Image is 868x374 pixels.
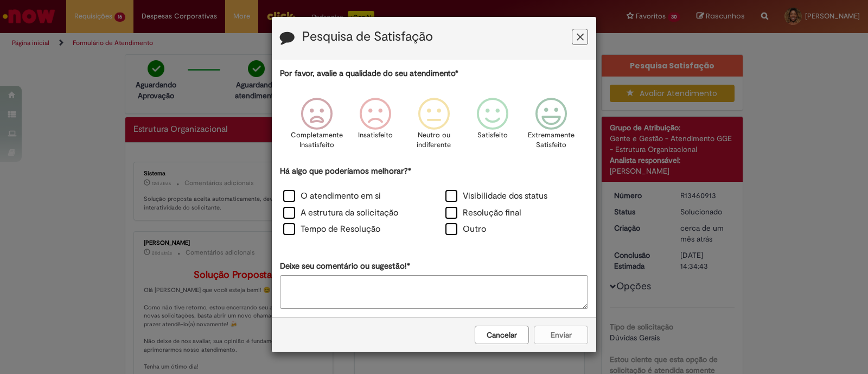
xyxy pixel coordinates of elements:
label: Pesquisa de Satisfação [302,30,433,44]
p: Satisfeito [477,130,508,141]
label: Tempo de Resolução [283,223,380,236]
label: Deixe seu comentário ou sugestão!* [280,261,410,272]
label: O atendimento em si [283,190,381,202]
p: Neutro ou indiferente [414,130,454,150]
label: Outro [445,223,486,236]
label: Visibilidade dos status [445,190,547,202]
label: A estrutura da solicitação [283,207,398,219]
div: Há algo que poderíamos melhorar?* [280,166,588,239]
p: Completamente Insatisfeito [291,130,343,150]
p: Insatisfeito [358,130,393,141]
label: Resolução final [445,207,521,219]
div: Satisfeito [465,90,520,164]
button: Cancelar [475,326,529,344]
div: Extremamente Satisfeito [524,90,579,164]
div: Neutro ou indiferente [406,90,462,164]
div: Insatisfeito [348,90,403,164]
p: Extremamente Satisfeito [528,130,575,150]
label: Por favor, avalie a qualidade do seu atendimento* [280,68,458,79]
div: Completamente Insatisfeito [289,90,344,164]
